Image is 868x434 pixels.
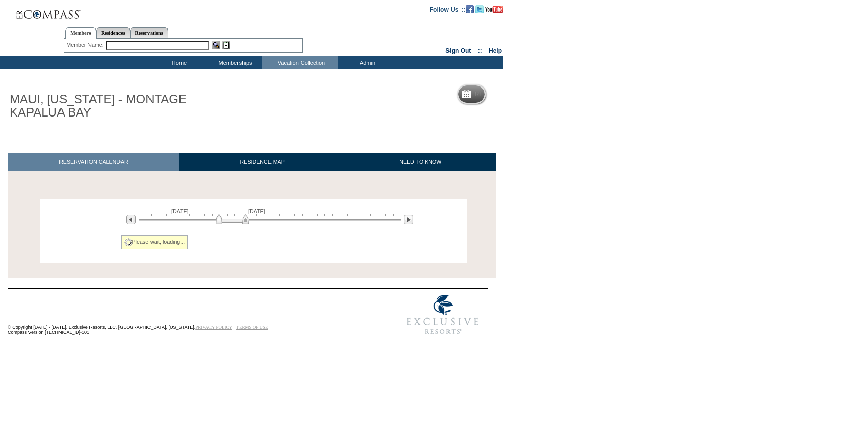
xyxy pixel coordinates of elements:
a: PRIVACY POLICY [195,325,232,330]
td: Admin [338,56,394,69]
h1: MAUI, [US_STATE] - MONTAGE KAPALUA BAY [8,91,235,122]
span: [DATE] [171,208,189,214]
a: Sign Out [445,47,471,54]
span: [DATE] [248,208,265,214]
span: :: [478,47,482,54]
a: Members [65,27,96,39]
a: Residences [96,27,130,38]
td: Vacation Collection [262,56,338,69]
img: View [212,41,220,49]
a: Help [489,47,502,54]
td: Memberships [206,56,262,69]
img: spinner2.gif [124,238,132,246]
img: Reservations [222,41,230,49]
img: Subscribe to our YouTube Channel [485,6,503,13]
img: Previous [126,215,136,224]
div: Member Name: [66,41,105,49]
div: Please wait, loading... [121,235,188,249]
a: NEED TO KNOW [345,153,496,171]
img: Next [404,215,413,224]
h5: Reservation Calendar [475,91,553,98]
a: Follow us on Twitter [475,6,484,12]
a: Become our fan on Facebook [466,6,474,12]
td: Follow Us :: [430,5,466,13]
a: RESERVATION CALENDAR [8,153,179,171]
a: RESIDENCE MAP [179,153,345,171]
a: Reservations [130,27,168,38]
a: TERMS OF USE [236,325,268,330]
img: Become our fan on Facebook [466,5,474,13]
td: Home [150,56,206,69]
img: Follow us on Twitter [475,5,484,13]
td: © Copyright [DATE] - [DATE]. Exclusive Resorts, LLC. [GEOGRAPHIC_DATA], [US_STATE]. Compass Versi... [8,290,364,340]
img: Exclusive Resorts [397,289,488,340]
a: Subscribe to our YouTube Channel [485,6,503,12]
